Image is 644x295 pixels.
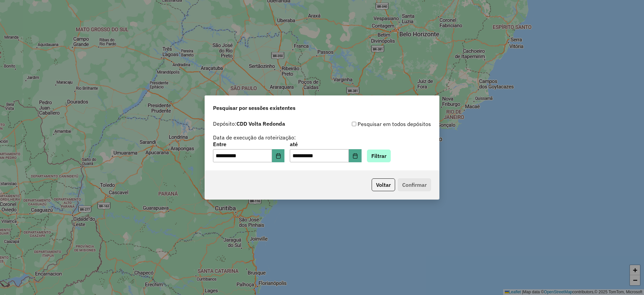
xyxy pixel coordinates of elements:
label: Depósito: [213,120,285,128]
label: até [290,140,361,148]
button: Choose Date [272,149,285,163]
label: Entre [213,140,284,148]
strong: CDD Volta Redonda [236,120,285,127]
button: Choose Date [349,149,362,163]
button: Voltar [372,178,395,191]
div: Pesquisar em todos depósitos [322,120,431,128]
span: Pesquisar por sessões existentes [213,104,296,112]
label: Data de execução da roteirização: [213,133,296,141]
button: Filtrar [367,150,391,162]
